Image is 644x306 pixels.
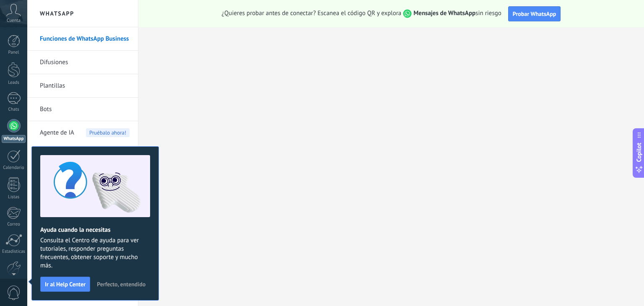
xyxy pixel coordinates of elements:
[40,236,150,270] span: Consulta el Centro de ayuda para ver tutoriales, responder preguntas frecuentes, obtener soporte ...
[27,121,138,144] li: Agente de IA
[413,9,475,17] strong: Mensajes de WhatsApp
[40,121,74,145] span: Agente de IA
[40,27,130,51] a: Funciones de WhatsApp Business
[2,50,26,55] div: Panel
[27,51,138,74] li: Difusiones
[2,194,26,200] div: Listas
[7,18,21,23] span: Cuenta
[2,80,26,86] div: Leads
[2,249,26,254] div: Estadísticas
[513,10,556,18] span: Probar WhatsApp
[40,51,130,74] a: Difusiones
[40,121,130,145] a: Agente de IA Pruébalo ahora!
[93,278,149,290] button: Perfecto, entendido
[97,281,145,287] span: Perfecto, entendido
[40,226,150,234] h2: Ayuda cuando la necesitas
[2,165,26,171] div: Calendario
[222,9,501,18] span: ¿Quieres probar antes de conectar? Escanea el código QR y explora sin riesgo
[86,128,130,137] span: Pruébalo ahora!
[2,135,26,143] div: WhatsApp
[508,6,561,21] button: Probar WhatsApp
[40,277,90,292] button: Ir al Help Center
[40,98,130,121] a: Bots
[45,281,86,287] span: Ir al Help Center
[27,27,138,51] li: Funciones de WhatsApp Business
[2,107,26,112] div: Chats
[2,222,26,227] div: Correo
[27,98,138,121] li: Bots
[27,74,138,98] li: Plantillas
[635,143,643,162] span: Copilot
[40,74,130,98] a: Plantillas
